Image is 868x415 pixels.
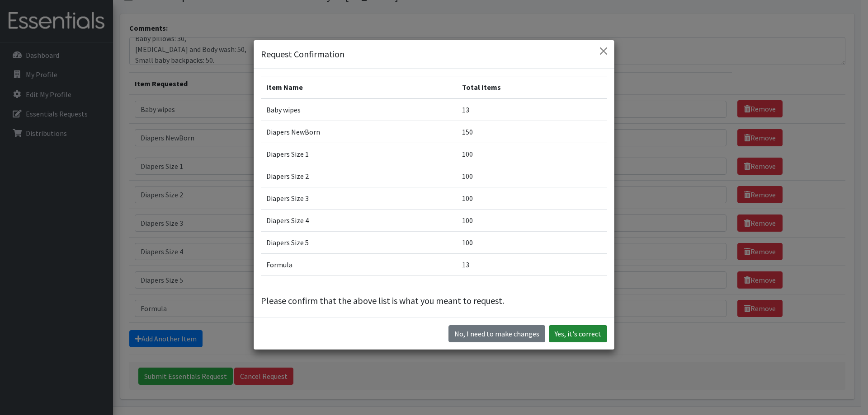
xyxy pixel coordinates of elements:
[457,165,607,187] td: 100
[457,98,607,121] td: 13
[261,76,457,98] th: Item Name
[261,187,457,209] td: Diapers Size 3
[457,143,607,165] td: 100
[596,44,611,58] button: Close
[448,325,545,342] button: No I need to make changes
[457,76,607,98] th: Total Items
[261,209,457,231] td: Diapers Size 4
[457,253,607,275] td: 13
[457,209,607,231] td: 100
[261,253,457,275] td: Formula
[261,143,457,165] td: Diapers Size 1
[457,121,607,143] td: 150
[457,187,607,209] td: 100
[457,231,607,253] td: 100
[549,325,607,342] button: Yes, it's correct
[261,231,457,253] td: Diapers Size 5
[261,98,457,121] td: Baby wipes
[261,47,344,61] h5: Request Confirmation
[261,294,607,308] p: Please confirm that the above list is what you meant to request.
[261,165,457,187] td: Diapers Size 2
[261,121,457,143] td: Diapers NewBorn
